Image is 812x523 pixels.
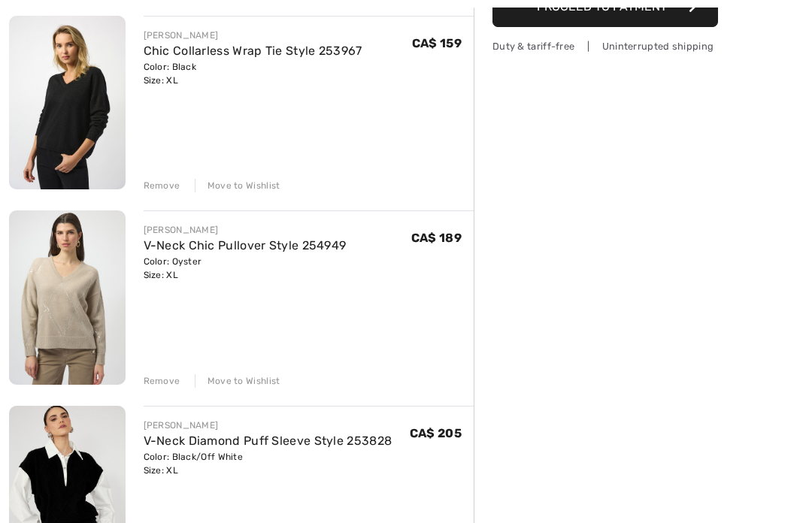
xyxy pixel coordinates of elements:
span: CA$ 159 [412,36,462,50]
div: Remove [144,179,180,192]
div: [PERSON_NAME] [144,223,347,237]
div: Color: Oyster Size: XL [144,255,347,282]
a: Chic Collarless Wrap Tie Style 253967 [144,44,362,58]
div: Move to Wishlist [195,179,280,192]
span: CA$ 205 [410,426,462,440]
div: Color: Black Size: XL [144,60,362,87]
img: Chic Collarless Wrap Tie Style 253967 [9,16,126,189]
span: CA$ 189 [411,231,462,245]
a: V-Neck Chic Pullover Style 254949 [144,238,347,252]
div: [PERSON_NAME] [144,419,392,432]
div: Remove [144,374,180,388]
a: V-Neck Diamond Puff Sleeve Style 253828 [144,434,392,448]
div: [PERSON_NAME] [144,29,362,42]
div: Color: Black/Off White Size: XL [144,450,392,477]
img: V-Neck Chic Pullover Style 254949 [9,210,126,384]
div: Move to Wishlist [195,374,280,388]
div: Duty & tariff-free | Uninterrupted shipping [492,39,718,53]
